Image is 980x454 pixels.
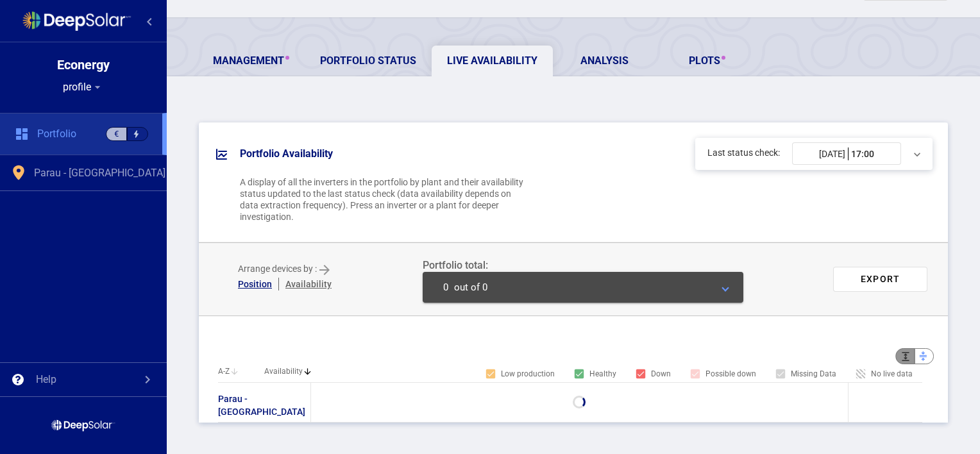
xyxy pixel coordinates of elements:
[34,167,165,180] span: Parau - Romania
[238,262,317,278] div: Arrange devices by :
[553,46,655,76] a: Analysis
[655,46,758,76] a: Plots
[589,366,616,382] div: Healthy
[240,176,527,223] div: A display of all the inverters in the portfolio by plant and their availability status updated to...
[651,366,671,382] div: Down
[432,46,553,76] a: Live Availability
[142,14,157,29] mat-icon: chevron_left
[423,272,743,303] mat-expansion-panel-header: 0out of 0
[871,366,913,382] div: No live data
[140,372,155,387] mat-icon: chevron_right
[230,367,245,382] mat-icon: arrow_downward
[106,127,127,141] div: €
[36,373,56,386] div: Help
[851,147,874,160] div: 17:00
[37,128,76,140] span: Portfolio
[439,281,452,294] div: 0
[218,392,305,418] div: Parau - [GEOGRAPHIC_DATA]
[833,267,927,292] div: Export
[218,365,230,382] div: A-Z
[63,81,91,94] span: profile
[57,58,110,71] div: Econergy
[317,262,332,278] mat-icon: arrow_forward
[791,366,836,382] div: Missing Data
[911,148,926,164] mat-icon: keyboard_arrow_down
[198,46,305,76] a: Management
[705,366,756,382] div: Possible down
[238,278,272,290] div: Position
[454,281,487,294] div: out of 0
[305,46,432,76] a: Portfolio Status
[240,146,333,162] div: Portfolio availability
[278,278,332,290] div: Availability
[819,147,845,160] div: [DATE]
[501,366,555,382] div: Low production
[264,365,303,382] div: Availability
[91,81,104,94] mat-icon: arrow_drop_down
[303,367,318,382] mat-icon: arrow_downward
[423,259,743,272] div: Portfolio total:
[707,146,780,170] div: Last status check:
